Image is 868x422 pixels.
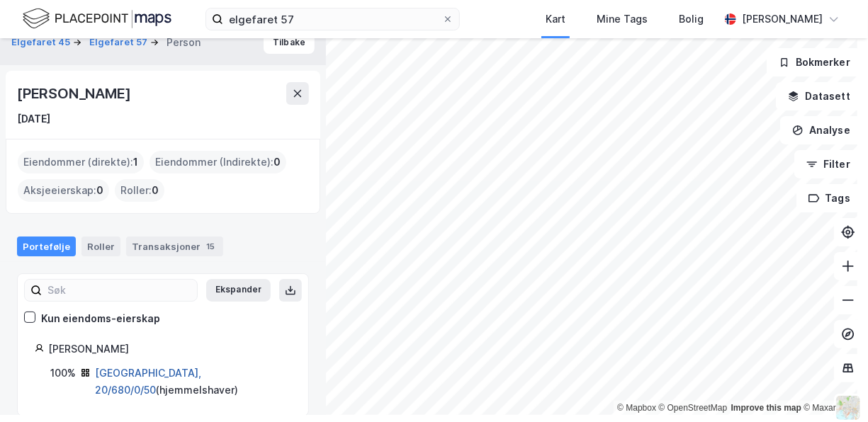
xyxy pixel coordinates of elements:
span: 1 [133,154,138,171]
span: 0 [96,182,103,199]
button: Tilbake [264,31,315,54]
button: Bokmerker [767,48,862,76]
button: Elgefaret 45 [11,35,73,50]
button: Tags [796,184,862,212]
div: Aksjeeierskap : [18,179,109,202]
div: Bolig [679,11,704,28]
div: Eiendommer (direkte) : [18,151,144,173]
button: Analyse [780,116,862,144]
div: Roller : [115,179,164,202]
div: Kontrollprogram for chat [797,354,868,422]
div: [PERSON_NAME] [48,341,291,358]
input: Søk på adresse, matrikkel, gårdeiere, leietakere eller personer [223,8,442,30]
div: Eiendommer (Indirekte) : [150,151,286,173]
div: Transaksjoner [126,236,223,256]
button: Elgefaret 57 [89,35,150,50]
div: ( hjemmelshaver ) [95,365,291,399]
input: Søk [42,280,197,301]
button: Ekspander [206,279,271,302]
div: [DATE] [17,110,50,127]
div: 100% [50,365,76,382]
div: 15 [203,239,218,253]
button: Datasett [776,82,862,110]
div: Mine Tags [597,11,648,28]
div: Portefølje [17,236,76,256]
span: 0 [274,154,281,171]
a: Mapbox [617,403,656,413]
a: Improve this map [731,403,801,413]
div: Kart [546,11,565,28]
span: 0 [152,182,159,199]
div: [PERSON_NAME] [742,11,823,28]
button: Filter [794,150,862,178]
div: [PERSON_NAME] [17,82,133,105]
div: Person [167,34,201,51]
img: logo.f888ab2527a4732fd821a326f86c7f29.svg [23,6,171,31]
iframe: Chat Widget [797,354,868,422]
a: OpenStreetMap [659,403,728,413]
div: Roller [81,236,120,256]
div: Kun eiendoms-eierskap [41,310,160,327]
a: [GEOGRAPHIC_DATA], 20/680/0/50 [95,367,201,396]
